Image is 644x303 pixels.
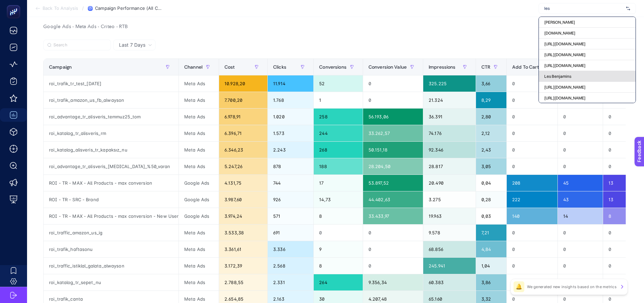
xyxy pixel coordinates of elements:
div: 3.361,61 [219,241,267,257]
div: roi_trafik_haftasonu [44,241,178,257]
div: Google Ads [179,191,219,208]
div: 0 [558,241,603,257]
div: 244 [314,125,363,141]
span: Campaign Performance (All Channel) [95,6,163,11]
div: 68.856 [423,241,476,257]
div: 0 [558,274,603,290]
div: 245.941 [423,258,476,274]
div: ROI - TR - SRC - Brand [44,191,178,208]
span: [URL][DOMAIN_NAME] [544,95,586,101]
div: roi_trafik_tr_test_[DATE] [44,75,178,92]
div: 2.788,55 [219,274,267,290]
div: roi_trafik_amazon_us_fb_alwayson [44,92,178,108]
div: 10.928,20 [219,75,267,92]
div: Meta Ads [179,258,219,274]
div: 264 [314,274,363,290]
div: 28.204,50 [363,158,423,174]
div: 50.151,18 [363,142,423,158]
div: 8 [314,208,363,224]
div: 8,29 [476,92,506,108]
span: [URL][DOMAIN_NAME] [544,63,586,68]
div: 0 [363,258,423,274]
div: 74.176 [423,125,476,141]
div: 14,73 [314,191,363,208]
div: 2.243 [268,142,313,158]
div: 0 [558,109,603,125]
div: Google Ads [179,175,219,191]
div: 268 [314,142,363,158]
div: 571 [268,208,313,224]
div: 0 [507,92,557,108]
div: 0 [558,258,603,274]
div: 140 [507,208,557,224]
div: 60.383 [423,274,476,290]
div: 6.978,91 [219,109,267,125]
div: 188 [314,158,363,174]
div: 3,05 [476,158,506,174]
div: 0 [507,258,557,274]
input: Search [53,43,107,48]
div: Google Ads - Meta Ads - Criteo - RTB [38,22,631,31]
div: 3,66 [476,75,506,92]
img: svg%3e [626,5,630,12]
span: Campaign [49,64,72,70]
div: 44.402,63 [363,191,423,208]
div: 2,12 [476,125,506,141]
div: 4.131,75 [219,175,267,191]
div: 208 [507,175,557,191]
div: 7.700,20 [219,92,267,108]
div: 222 [507,191,557,208]
span: Clicks [273,64,286,70]
div: 926 [268,191,313,208]
span: [URL][DOMAIN_NAME] [544,41,586,47]
div: 19.963 [423,208,476,224]
div: 0 [363,75,423,92]
div: 0,03 [476,208,506,224]
div: 3.974,24 [219,208,267,224]
div: 21.324 [423,92,476,108]
input: www.dogostore.com [544,6,623,11]
div: 5.247,26 [219,158,267,174]
div: roi_traffic_istiklal_galata_alwayson [44,258,178,274]
div: Meta Ads [179,109,219,125]
span: [URL][DOMAIN_NAME] [544,52,586,57]
div: 🔔 [514,281,524,292]
div: 3.336 [268,241,313,257]
div: 36.391 [423,109,476,125]
div: 7,21 [476,225,506,241]
div: 1 [314,92,363,108]
span: CTR [481,64,490,70]
div: 325.225 [423,75,476,92]
div: 0 [507,158,557,174]
div: 20.490 [423,175,476,191]
div: 2,43 [476,142,506,158]
div: Meta Ads [179,142,219,158]
div: 0,28 [476,191,506,208]
div: roi_katalog_tr_alisveris_rm [44,125,178,141]
div: 1,04 [476,258,506,274]
div: 0 [507,75,557,92]
div: 33.262,57 [363,125,423,141]
div: 28.817 [423,158,476,174]
div: 92.346 [423,142,476,158]
div: 878 [268,158,313,174]
div: 17 [314,175,363,191]
div: Meta Ads [179,274,219,290]
span: Last 7 Days [119,42,145,48]
span: Back To Analysis [43,6,78,11]
div: roi_advantage_tr_alisveris_[MEDICAL_DATA]_%50_varan [44,158,178,174]
div: Meta Ads [179,125,219,141]
div: Meta Ads [179,241,219,257]
div: 3,86 [476,274,506,290]
div: Meta Ads [179,225,219,241]
div: roi_advantage_tr_alisveris_temmuz25_tom [44,109,178,125]
span: Conversion Value [368,64,407,70]
div: 0 [507,125,557,141]
div: 0 [314,225,363,241]
div: Meta Ads [179,92,219,108]
div: Meta Ads [179,158,219,174]
div: 0 [558,158,603,174]
div: 3.987,60 [219,191,267,208]
div: 0 [507,142,557,158]
div: 3.172,39 [219,258,267,274]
